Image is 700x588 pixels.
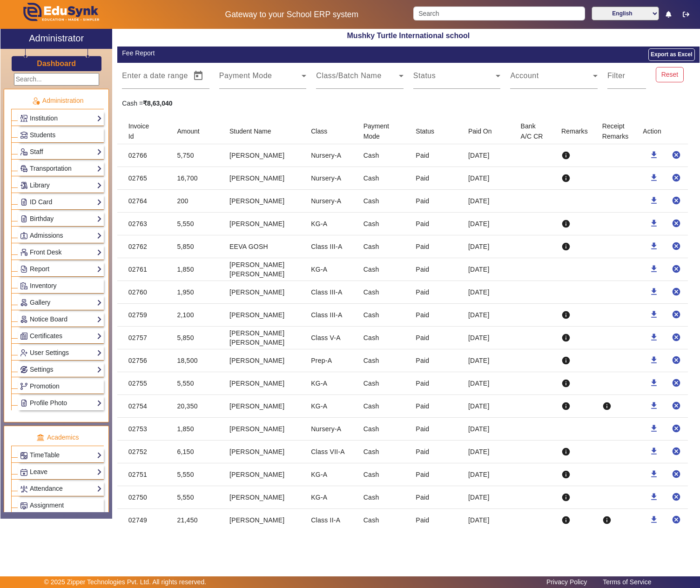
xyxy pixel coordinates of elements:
[311,126,327,136] div: Class
[44,577,207,587] p: © 2025 Zipper Technologies Pvt. Ltd. All rights reserved.
[561,333,571,342] mat-icon: info
[561,515,571,525] mat-icon: info
[117,235,170,258] mat-cell: 02762
[169,167,222,190] mat-cell: 16,700
[408,418,461,441] mat-cell: Paid
[222,213,303,235] mat-cell: [PERSON_NAME]
[117,372,170,395] mat-cell: 02755
[222,509,303,532] mat-cell: [PERSON_NAME]
[303,304,356,327] mat-cell: Class III-A
[363,121,394,141] div: Payment Mode
[303,144,356,167] mat-cell: Nursery-A
[513,118,554,144] mat-header-cell: Bank A/C CR
[303,327,356,349] mat-cell: Class V-A
[122,72,188,80] mat-label: Enter a date range
[408,235,461,258] mat-cell: Paid
[416,126,443,136] div: Status
[30,282,57,289] span: Inventory
[117,441,170,463] mat-cell: 02752
[20,500,102,511] a: Assignment
[607,72,626,80] mat-label: Filter
[222,167,303,190] mat-cell: [PERSON_NAME]
[461,190,513,213] mat-cell: [DATE]
[408,304,461,327] mat-cell: Paid
[20,383,27,390] img: Branchoperations.png
[117,31,700,40] h2: Mushky Turtle International school
[316,72,382,80] mat-label: Class/Batch Name
[128,121,154,141] div: Invoice Id
[117,463,170,486] mat-cell: 02751
[461,418,513,441] mat-cell: [DATE]
[510,72,538,80] mat-label: Account
[649,150,659,160] mat-icon: download
[408,372,461,395] mat-cell: Paid
[672,469,681,479] mat-icon: cancel
[117,327,170,349] mat-cell: 02757
[32,97,40,105] img: Administration.png
[222,281,303,304] mat-cell: [PERSON_NAME]
[169,144,222,167] mat-cell: 5,750
[672,424,681,433] mat-icon: cancel
[222,258,303,281] mat-cell: [PERSON_NAME] [PERSON_NAME]
[356,258,409,281] mat-cell: Cash
[169,281,222,304] mat-cell: 1,950
[408,167,461,190] mat-cell: Paid
[36,59,76,68] a: Dashboard
[672,219,681,228] mat-icon: cancel
[14,73,99,86] input: Search...
[461,213,513,235] mat-cell: [DATE]
[20,130,102,140] a: Students
[169,349,222,372] mat-cell: 18,500
[656,67,684,83] button: Reset
[408,509,461,532] mat-cell: Paid
[117,304,170,327] mat-cell: 02759
[222,372,303,395] mat-cell: [PERSON_NAME]
[303,281,356,304] mat-cell: Class III-A
[356,281,409,304] mat-cell: Cash
[356,144,409,167] mat-cell: Cash
[20,502,27,509] img: Assignments.png
[649,241,659,251] mat-icon: download
[222,486,303,509] mat-cell: [PERSON_NAME]
[311,126,336,136] div: Class
[408,486,461,509] mat-cell: Paid
[177,126,208,136] div: Amount
[169,304,222,327] mat-cell: 2,100
[648,48,694,61] button: Export as Excel
[169,372,222,395] mat-cell: 5,550
[117,281,170,304] mat-cell: 02760
[20,282,27,289] img: Inventory.png
[408,349,461,372] mat-cell: Paid
[561,493,571,502] mat-icon: info
[356,486,409,509] mat-cell: Cash
[561,174,571,183] mat-icon: info
[20,132,27,139] img: Students.png
[303,441,356,463] mat-cell: Class VII-A
[303,395,356,418] mat-cell: KG-A
[36,434,45,442] img: academic.png
[461,327,513,349] mat-cell: [DATE]
[30,131,55,139] span: Students
[117,258,170,281] mat-cell: 02761
[649,219,659,228] mat-icon: download
[222,144,303,167] mat-cell: [PERSON_NAME]
[356,418,409,441] mat-cell: Cash
[672,150,681,160] mat-icon: cancel
[461,167,513,190] mat-cell: [DATE]
[461,463,513,486] mat-cell: [DATE]
[219,72,272,80] mat-label: Payment Mode
[169,418,222,441] mat-cell: 1,850
[461,486,513,509] mat-cell: [DATE]
[408,258,461,281] mat-cell: Paid
[143,100,173,107] strong: ₹8,63,040
[303,190,356,213] mat-cell: Nursery-A
[229,126,280,136] div: Student Name
[363,121,401,141] div: Payment Mode
[222,463,303,486] mat-cell: [PERSON_NAME]
[169,509,222,532] mat-cell: 21,450
[222,235,303,258] mat-cell: EEVA GOSH
[408,190,461,213] mat-cell: Paid
[672,447,681,456] mat-icon: cancel
[117,167,170,190] mat-cell: 02765
[180,10,404,20] h5: Gateway to your School ERP system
